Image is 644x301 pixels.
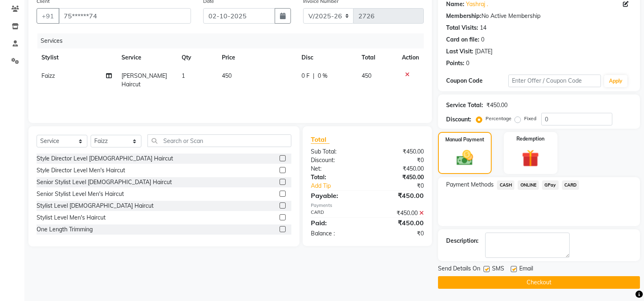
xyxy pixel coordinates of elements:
[367,218,430,228] div: ₹450.00
[519,264,533,275] span: Email
[438,264,480,275] span: Send Details On
[518,180,539,190] span: ONLINE
[37,202,154,210] div: Stylist Level [DEMOGRAPHIC_DATA] Haircut
[542,180,559,190] span: GPay
[367,156,430,165] div: ₹0
[367,229,430,238] div: ₹0
[217,48,297,67] th: Price
[516,147,544,169] img: _gift.svg
[297,48,357,67] th: Disc
[446,12,481,20] div: Membership:
[311,135,330,144] span: Total
[367,191,430,200] div: ₹450.00
[147,134,291,147] input: Search or Scan
[357,48,397,67] th: Total
[378,182,430,190] div: ₹0
[466,59,469,68] div: 0
[367,165,430,173] div: ₹450.00
[313,72,314,80] span: |
[311,202,424,209] div: Payments
[446,101,483,110] div: Service Total:
[305,191,367,200] div: Payable:
[445,136,484,143] label: Manual Payment
[367,209,430,218] div: ₹450.00
[305,182,378,190] a: Add Tip
[475,47,492,56] div: [DATE]
[516,135,544,143] label: Redemption
[446,237,479,245] div: Description:
[446,77,508,85] div: Coupon Code
[305,147,367,156] div: Sub Total:
[486,115,512,122] label: Percentage
[121,72,167,88] span: [PERSON_NAME] Haircut
[37,166,125,175] div: Style Director Level Men's Haircut
[37,225,93,234] div: One Length Trimming
[37,154,173,163] div: Style Director Level [DEMOGRAPHIC_DATA] Haircut
[446,47,473,56] div: Last Visit:
[446,24,478,32] div: Total Visits:
[451,148,478,167] img: _cash.svg
[301,72,310,80] span: 0 F
[508,75,601,87] input: Enter Offer / Coupon Code
[37,213,106,222] div: Stylist Level Men's Haircut
[562,180,579,190] span: CARD
[362,72,371,79] span: 450
[492,264,504,275] span: SMS
[481,35,484,44] div: 0
[318,72,327,80] span: 0 %
[367,173,430,182] div: ₹450.00
[177,48,217,67] th: Qty
[438,276,640,289] button: Checkout
[446,59,464,68] div: Points:
[305,156,367,165] div: Discount:
[524,115,536,122] label: Fixed
[305,209,367,218] div: CARD
[446,180,494,189] span: Payment Methods
[305,173,367,182] div: Total:
[222,72,232,79] span: 450
[604,75,627,87] button: Apply
[305,165,367,173] div: Net:
[486,101,507,110] div: ₹450.00
[446,35,479,44] div: Card on file:
[37,48,117,67] th: Stylist
[37,190,124,198] div: Senior Stylist Level Men's Haircut
[37,33,430,48] div: Services
[446,115,471,124] div: Discount:
[59,8,191,24] input: Search by Name/Mobile/Email/Code
[480,24,486,32] div: 14
[497,180,514,190] span: CASH
[37,178,172,187] div: Senior Stylist Level [DEMOGRAPHIC_DATA] Haircut
[305,229,367,238] div: Balance :
[305,218,367,228] div: Paid:
[397,48,424,67] th: Action
[41,72,55,79] span: Faizz
[367,147,430,156] div: ₹450.00
[37,8,59,24] button: +91
[117,48,177,67] th: Service
[182,72,185,79] span: 1
[446,12,632,20] div: No Active Membership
